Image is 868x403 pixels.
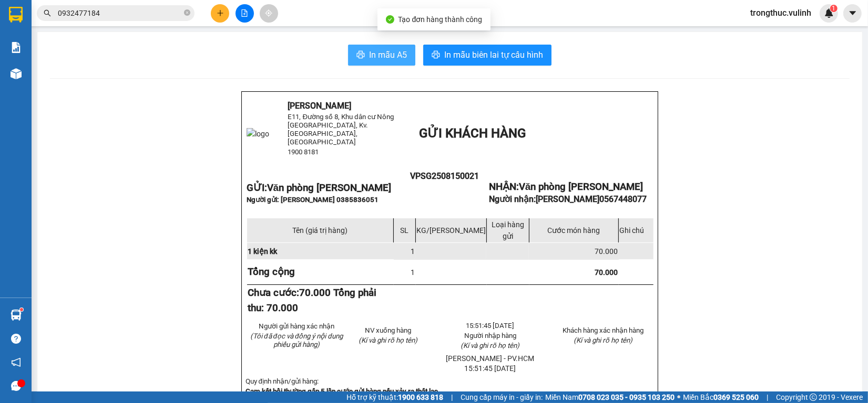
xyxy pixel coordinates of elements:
[346,391,443,403] span: Hỗ trợ kỹ thuật:
[461,391,543,403] span: Cung cấp máy in - giấy in:
[11,310,22,321] img: warehouse-icon
[410,171,479,181] span: VPSG2508150021
[250,332,343,348] em: (Tôi đã đọc và đồng ý nội dung phiếu gửi hàng)
[432,50,440,60] span: printer
[248,247,277,256] span: 1 kiện kk
[451,391,453,403] span: |
[465,364,516,373] span: 15:51:45 [DATE]
[810,394,817,401] span: copyright
[466,322,515,330] span: 15:51:45 [DATE]
[843,4,862,23] button: caret-down
[11,357,21,367] span: notification
[365,326,411,334] span: NV xuống hàng
[832,5,835,12] span: 1
[60,7,149,20] b: [PERSON_NAME]
[248,266,295,278] strong: Tổng cộng
[5,78,13,86] span: phone
[464,332,516,340] span: Người nhập hàng
[595,268,618,277] span: 70.000
[211,4,229,23] button: plus
[184,8,190,18] span: close-circle
[369,48,407,61] span: In mẫu A5
[411,268,415,277] span: 1
[386,15,394,24] span: check-circle
[20,308,23,311] sup: 1
[398,393,443,401] strong: 1900 633 818
[44,9,51,17] span: search
[288,148,319,156] span: 1900 8181
[247,182,391,194] strong: GỬI:
[578,393,675,401] strong: 0708 023 035 - 0935 103 250
[60,25,69,34] span: environment
[246,387,438,395] strong: Cam kết bồi thường gấp 5 lần cước gửi hàng nếu xảy ra thất lạc
[619,218,654,243] td: Ghi chú
[713,393,759,401] strong: 0369 525 060
[423,45,552,66] button: printerIn mẫu biên lai tự cấu hình
[677,395,680,399] span: ⚪️
[11,42,22,53] img: solution-icon
[489,194,647,204] strong: Người nhận:
[830,5,838,12] sup: 1
[536,194,647,204] span: [PERSON_NAME]
[461,342,520,349] span: (Kí và ghi rõ họ tên)
[184,9,190,16] span: close-circle
[359,336,417,344] span: (Kí và ghi rõ họ tên)
[446,354,535,363] span: [PERSON_NAME] - PV.HCM
[5,23,200,76] li: E11, Đường số 8, Khu dân cư Nông [GEOGRAPHIC_DATA], Kv.[GEOGRAPHIC_DATA], [GEOGRAPHIC_DATA]
[246,377,319,385] span: Quy định nhận/gửi hàng:
[683,391,759,403] span: Miền Bắc
[599,194,647,204] span: 0567448077
[529,218,618,243] td: Cước món hàng
[429,183,461,214] img: qr-code
[247,128,269,140] img: logo
[415,218,486,243] td: KG/[PERSON_NAME]
[5,76,200,89] li: 1900 8181
[563,326,644,334] span: Khách hàng xác nhận hàng
[356,50,365,60] span: printer
[260,4,278,23] button: aim
[489,181,643,193] strong: NHẬN:
[9,7,23,23] img: logo-vxr
[259,322,334,330] span: Người gửi hàng xác nhận
[519,181,643,193] span: Văn phòng [PERSON_NAME]
[248,287,376,314] span: 70.000 Tổng phải thu: 70.000
[247,196,379,204] span: Người gửi: [PERSON_NAME] 0385836051
[595,247,618,256] span: 70.000
[742,6,820,19] span: trongthuc.vulinh
[217,9,224,17] span: plus
[348,45,415,66] button: printerIn mẫu A5
[11,334,21,344] span: question-circle
[236,4,254,23] button: file-add
[58,7,182,19] input: Tìm tên, số ĐT hoặc mã đơn
[267,182,391,194] span: Văn phòng [PERSON_NAME]
[419,126,526,141] span: GỬI KHÁCH HÀNG
[486,218,529,243] td: Loại hàng gửi
[247,218,394,243] td: Tên (giá trị hàng)
[265,9,272,17] span: aim
[5,5,57,57] img: logo.jpg
[11,68,22,79] img: warehouse-icon
[11,381,21,391] span: message
[241,9,248,17] span: file-add
[545,391,675,403] span: Miền Nam
[248,287,376,314] strong: Chưa cước:
[444,48,543,61] span: In mẫu biên lai tự cấu hình
[394,218,416,243] td: SL
[574,336,632,344] span: (Kí và ghi rõ họ tên)
[767,391,768,403] span: |
[824,8,834,18] img: icon-new-feature
[399,15,483,24] span: Tạo đơn hàng thành công
[288,113,394,146] span: E11, Đường số 8, Khu dân cư Nông [GEOGRAPHIC_DATA], Kv.[GEOGRAPHIC_DATA], [GEOGRAPHIC_DATA]
[411,247,415,256] span: 1
[288,101,352,111] span: [PERSON_NAME]
[848,8,857,18] span: caret-down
